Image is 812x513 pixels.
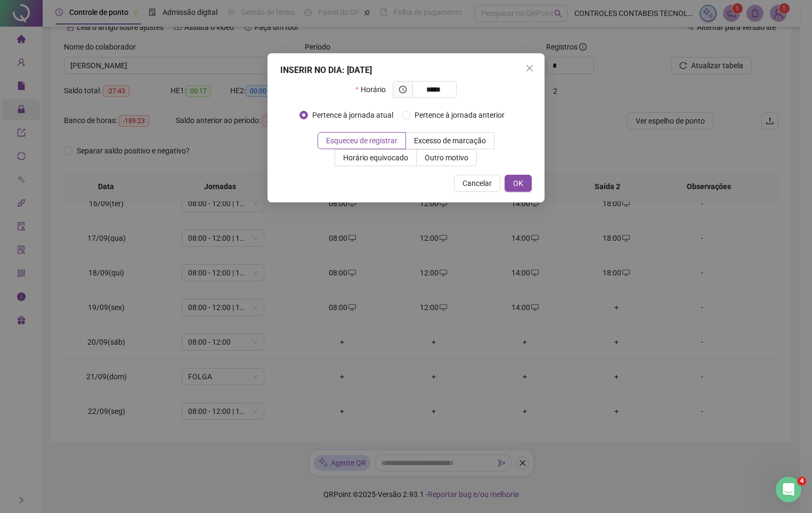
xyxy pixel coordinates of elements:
[410,109,509,121] span: Pertence à jornada anterior
[343,153,408,162] span: Horário equivocado
[521,60,538,77] button: Close
[513,177,523,189] span: OK
[798,477,806,485] span: 4
[776,477,801,502] iframe: Intercom live chat
[462,177,492,189] span: Cancelar
[454,175,500,192] button: Cancelar
[414,136,486,145] span: Excesso de marcação
[355,81,392,98] label: Horário
[425,153,468,162] span: Outro motivo
[280,64,532,77] div: INSERIR NO DIA : [DATE]
[399,86,407,93] span: clock-circle
[308,109,397,121] span: Pertence à jornada atual
[326,136,397,145] span: Esqueceu de registrar
[525,64,534,72] span: close
[505,175,532,192] button: OK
